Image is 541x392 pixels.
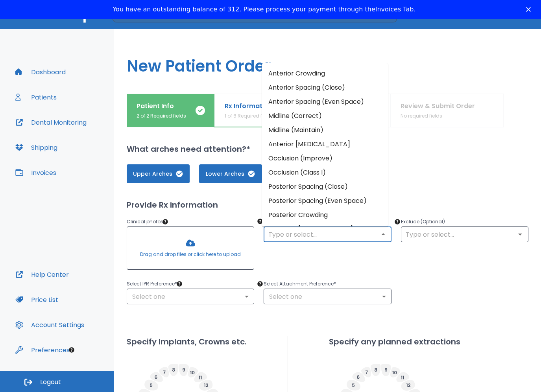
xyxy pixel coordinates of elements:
span: Lower Arches [207,170,254,178]
p: Select IPR Preference * [127,279,254,289]
button: Account Settings [11,315,89,334]
button: Dashboard [11,63,70,81]
li: Occlusion (Class I) [262,166,388,180]
a: Invoices Tab [375,6,414,13]
h2: Specify any planned extractions [329,336,460,348]
p: Exclude (Optional) [401,217,528,226]
h2: What arches need attention?* [127,143,528,155]
li: Posterior [MEDICAL_DATA] [262,222,388,236]
li: Anterior Crowding [262,66,388,81]
li: Occlusion (Improve) [262,151,388,166]
p: 2 of 2 Required fields [137,112,186,120]
input: Type or select... [266,229,389,240]
button: Close [378,229,389,240]
li: Posterior Crowding [262,208,388,222]
li: Midline (Correct) [262,109,388,123]
li: Midline (Maintain) [262,123,388,137]
div: Select one [264,289,391,304]
button: Help Center [11,265,74,284]
button: Dental Monitoring [11,113,91,132]
div: Tooltip anchor [176,280,183,287]
span: Upper Arches [135,170,182,178]
button: Shipping [11,138,62,157]
div: Tooltip anchor [162,218,169,225]
button: Upper Arches [127,164,190,183]
div: You have an outstanding balance of 312. Please process your payment through the . [113,6,415,13]
p: Rx Information [225,101,273,111]
h2: Provide Rx information [127,199,528,211]
div: Tooltip anchor [394,218,401,225]
h1: New Patient Order [114,29,541,94]
p: Clinical photos * [127,217,254,226]
div: Tooltip anchor [257,218,264,225]
li: Anterior Spacing (Close) [262,81,388,95]
h2: Specify Implants, Crowns etc. [127,336,247,348]
div: Tooltip anchor [257,280,264,287]
li: Posterior Spacing (Close) [262,180,388,194]
p: Patient Info [137,101,186,111]
div: Select one [127,289,254,304]
input: Type or select... [403,229,526,240]
button: Preferences [11,340,74,359]
button: Patients [11,88,61,107]
span: Logout [40,378,61,386]
p: Select Attachment Preference * [264,279,391,289]
button: Open [515,229,526,240]
li: Anterior [MEDICAL_DATA] [262,137,388,151]
button: Invoices [11,163,61,182]
li: Posterior Spacing (Even Space) [262,194,388,208]
div: Tooltip anchor [68,346,75,353]
div: Close [526,7,534,12]
button: Price List [11,290,63,309]
li: Anterior Spacing (Even Space) [262,95,388,109]
p: 1 of 6 Required fields [225,112,273,120]
button: Lower Arches [199,164,262,183]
